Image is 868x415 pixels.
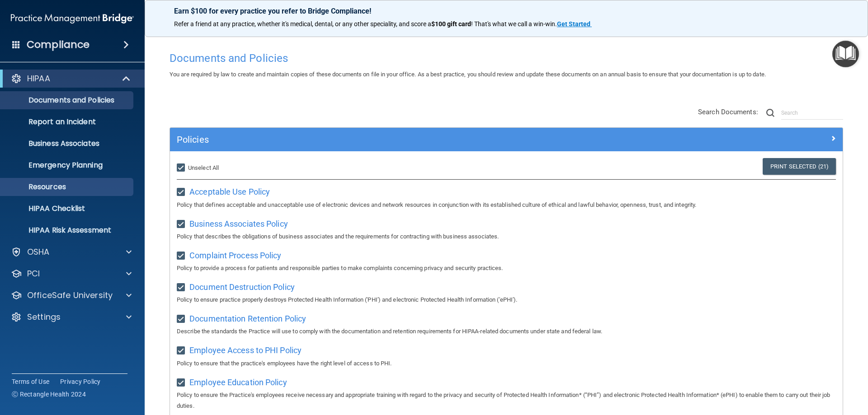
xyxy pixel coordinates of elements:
[557,20,592,28] a: Get Started
[6,139,129,148] p: Business Associates
[177,164,187,172] input: Unselect All
[189,345,302,355] span: Employee Access to PHI Policy
[11,73,131,84] a: HIPAA
[177,294,836,305] p: Policy to ensure practice properly destroys Protected Health Information ('PHI') and electronic P...
[27,38,90,51] h4: Compliance
[188,164,219,171] span: Unselect All
[170,52,843,64] h4: Documents and Policies
[6,96,129,105] p: Documents and Policies
[6,226,129,235] p: HIPAA Risk Assessment
[189,282,295,292] span: Document Destruction Policy
[177,132,836,147] a: Policies
[832,41,859,67] button: Open Resource Center
[11,268,132,279] a: PCI
[431,20,471,28] strong: $100 gift card
[189,378,287,387] span: Employee Education Policy
[174,20,431,28] span: Refer a friend at any practice, whether it's medical, dental, or any other speciality, and score a
[189,187,270,196] span: Acceptable Use Policy
[27,268,40,279] p: PCI
[177,326,836,337] p: Describe the standards the Practice will use to comply with the documentation and retention requi...
[177,200,836,210] p: Policy that defines acceptable and unacceptable use of electronic devices and network resources i...
[27,247,50,257] p: OSHA
[6,204,129,213] p: HIPAA Checklist
[11,290,132,301] a: OfficeSafe University
[557,20,590,28] strong: Get Started
[27,73,50,84] p: HIPAA
[177,231,836,242] p: Policy that describes the obligations of business associates and the requirements for contracting...
[170,71,766,78] span: You are required by law to create and maintain copies of these documents on file in your office. ...
[11,312,132,322] a: Settings
[781,106,843,120] input: Search
[12,390,86,399] span: Ⓒ Rectangle Health 2024
[177,263,836,274] p: Policy to provide a process for patients and responsible parties to make complaints concerning pr...
[6,117,129,126] p: Report an Incident
[11,9,134,28] img: PMB logo
[189,314,306,323] span: Documentation Retention Policy
[27,312,61,322] p: Settings
[177,358,836,369] p: Policy to ensure that the practice's employees have the right level of access to PHI.
[11,247,132,257] a: OSHA
[6,182,129,191] p: Resources
[766,109,774,117] img: ic-search.3b580494.png
[763,158,836,175] a: Print Selected (21)
[698,108,758,116] span: Search Documents:
[12,377,49,386] a: Terms of Use
[189,219,288,228] span: Business Associates Policy
[60,377,101,386] a: Privacy Policy
[189,251,281,260] span: Complaint Process Policy
[177,135,668,145] h5: Policies
[27,290,113,301] p: OfficeSafe University
[174,7,839,15] p: Earn $100 for every practice you refer to Bridge Compliance!
[177,390,836,411] p: Policy to ensure the Practice's employees receive necessary and appropriate training with regard ...
[471,20,557,28] span: ! That's what we call a win-win.
[6,161,129,170] p: Emergency Planning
